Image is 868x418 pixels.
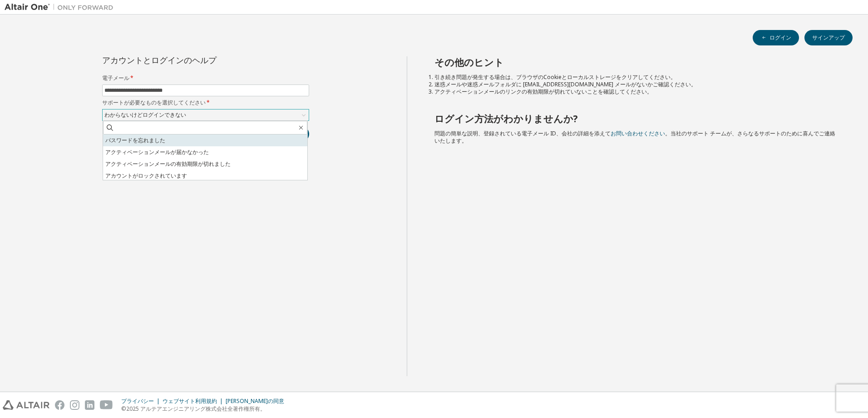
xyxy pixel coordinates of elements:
[100,400,113,410] img: youtube.svg
[434,88,837,95] li: アクティベーションメールのリンクの有効期限が切れていないことを確認してください。
[434,129,835,144] span: 問題の簡単な説明、登録されている電子メール ID、会社の詳細を添えて 。当社のサポート チームが、さらなるサポートのために喜んでご連絡いたします。
[102,74,129,82] font: 電子メール
[163,398,226,405] div: ウェブサイト利用規約
[226,398,290,405] div: [PERSON_NAME]の同意
[103,110,187,120] div: わからないけどログインできない
[121,398,163,405] div: プライバシー
[103,109,309,120] div: わからないけどログインできない
[121,405,290,413] p: ©
[804,30,853,45] button: サインアップ
[102,56,268,64] div: アカウントとログインのヘルプ
[55,400,64,410] img: facebook.svg
[3,400,49,410] img: altair_logo.svg
[611,129,665,137] a: お問い合わせください
[126,405,266,413] font: 2025 アルテアエンジニアリング株式会社全著作権所有。
[434,81,837,88] li: 迷惑メールや迷惑メールフォルダに [EMAIL_ADDRESS][DOMAIN_NAME] メールがないかご確認ください。
[103,134,307,146] li: パスワードを忘れました
[812,34,845,41] font: サインアップ
[5,3,118,12] img: アルタイルワン
[70,400,79,410] img: instagram.svg
[102,99,206,106] font: サポートが必要なものを選択してください
[769,34,791,41] font: ログイン
[85,400,94,410] img: linkedin.svg
[434,74,837,81] li: 引き続き問題が発生する場合は、ブラウザのCookieとローカルストレージをクリアしてください。
[434,56,837,68] h2: その他のヒント
[434,113,837,124] h2: ログイン方法がわかりませんか?
[753,30,799,45] button: ログイン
